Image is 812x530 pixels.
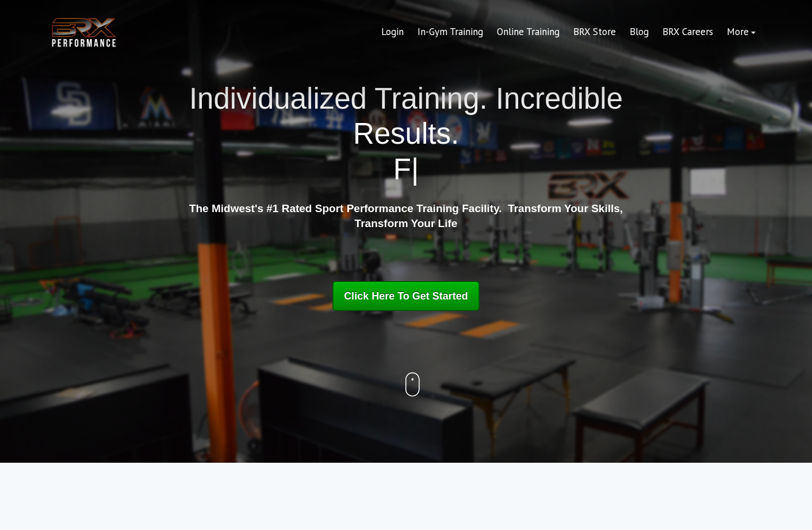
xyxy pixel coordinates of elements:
a: Click Here To Get Started [332,281,480,311]
span: F [393,153,411,186]
span: Click Here To Get Started [344,290,468,302]
a: Blog [623,18,656,46]
img: BRX Transparent Logo-2 [49,15,118,50]
a: Login [374,18,411,46]
div: Navigation Menu [374,18,763,46]
span: | [411,153,419,186]
h1: Individualized Training. Incredible Results. [185,81,627,187]
strong: The Midwest's #1 Rated Sport Performance Training Facility. Transform Your Skills, Transform Your... [189,202,623,230]
a: More [720,18,763,46]
a: In-Gym Training [411,18,490,46]
a: BRX Store [566,18,623,46]
a: Online Training [490,18,566,46]
a: BRX Careers [656,18,720,46]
